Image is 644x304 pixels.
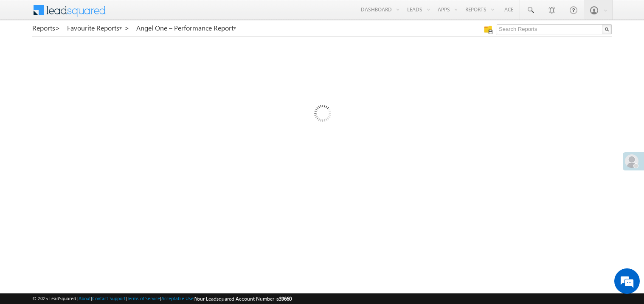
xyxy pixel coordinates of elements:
[32,295,292,303] span: © 2025 LeadSquared | | | | |
[92,296,126,301] a: Contact Support
[497,24,612,34] input: Search Reports
[136,24,237,32] a: Angel One – Performance Report
[79,296,91,301] a: About
[279,296,292,302] span: 39660
[161,296,194,301] a: Acceptable Use
[124,23,129,33] span: >
[484,25,492,34] img: Manage all your saved reports!
[32,24,60,32] a: Reports>
[278,71,366,159] img: Loading...
[127,296,160,301] a: Terms of Service
[67,24,129,32] a: Favourite Reports >
[55,23,60,33] span: >
[195,296,292,302] span: Your Leadsquared Account Number is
